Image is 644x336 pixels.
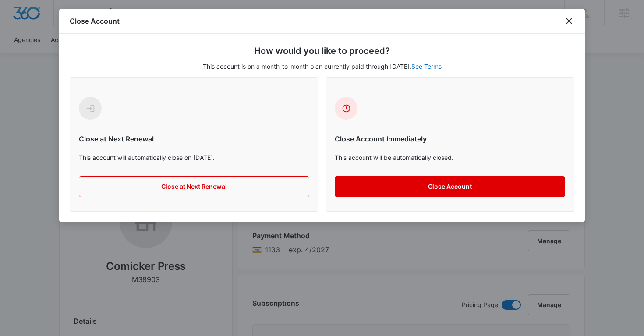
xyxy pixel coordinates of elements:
[79,134,309,144] h6: Close at Next Renewal
[564,16,574,26] button: close
[335,153,565,162] p: This account will be automatically closed.
[411,63,442,70] a: See Terms
[70,16,120,26] h1: Close Account
[79,153,309,162] p: This account will automatically close on [DATE].
[79,176,309,197] button: Close at Next Renewal
[335,176,565,197] button: Close Account
[335,134,565,144] h6: Close Account Immediately
[70,44,574,57] h5: How would you like to proceed?
[70,62,574,71] p: This account is on a month-to-month plan currently paid through [DATE].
